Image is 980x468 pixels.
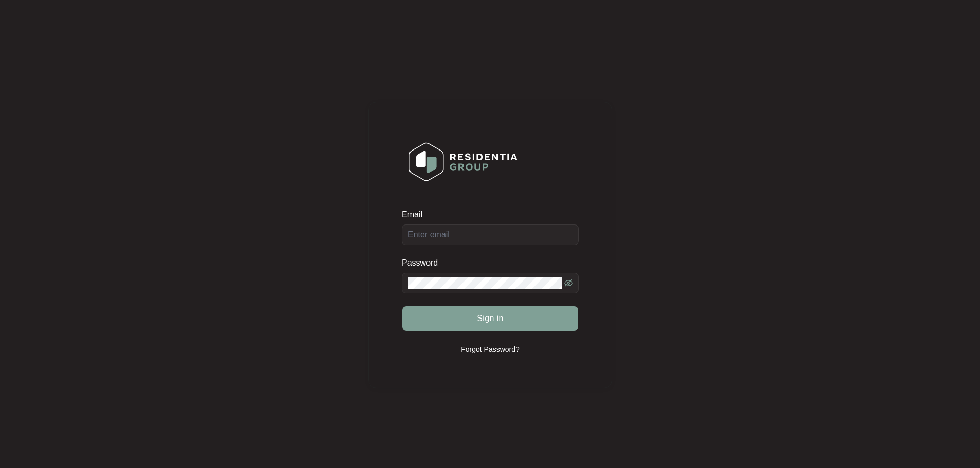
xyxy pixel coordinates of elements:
[402,136,524,188] img: Login Logo
[461,344,520,354] p: Forgot Password?
[402,306,578,331] button: Sign in
[477,312,504,325] span: Sign in
[402,258,446,268] label: Password
[564,279,573,287] span: eye-invisible
[408,277,562,289] input: Password
[402,210,430,220] label: Email
[402,224,579,245] input: Email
